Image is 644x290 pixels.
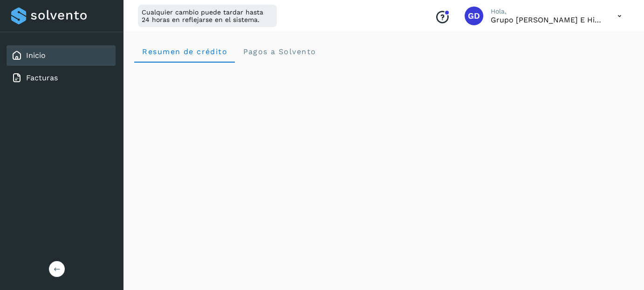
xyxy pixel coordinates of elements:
p: Hola, [491,7,603,15]
a: Facturas [26,73,58,82]
div: Inicio [7,45,116,66]
span: Resumen de crédito [142,47,227,56]
p: Grupo Don Lipe e Hijos [491,15,603,24]
a: Inicio [26,51,46,60]
span: Pagos a Solvento [242,47,316,56]
div: Facturas [7,68,116,88]
div: Cualquier cambio puede tardar hasta 24 horas en reflejarse en el sistema. [138,5,277,27]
